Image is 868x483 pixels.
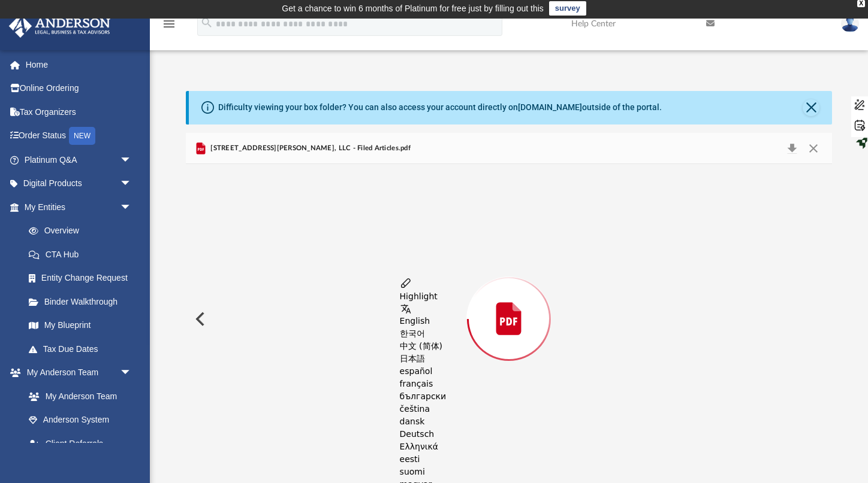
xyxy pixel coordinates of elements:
[69,127,95,145] div: NEW
[120,195,144,220] span: arrow_drop_down
[17,337,150,361] a: Tax Due Dates
[400,340,540,353] div: 中文 (简体)
[400,378,540,390] div: français
[17,290,150,314] a: Binder Walkthrough
[120,148,144,172] span: arrow_drop_down
[400,441,540,453] div: Ελληνικά
[8,100,150,124] a: Tax Organizers
[162,17,176,31] i: menu
[17,242,150,266] a: CTA Hub
[400,390,540,403] div: български
[17,314,144,338] a: My Blueprint
[549,1,586,16] a: survey
[8,195,150,219] a: My Entitiesarrow_drop_down
[400,403,540,415] div: čeština
[8,77,150,101] a: Online Ordering
[400,315,540,327] div: English
[8,124,150,148] a: Order StatusNEW
[8,172,150,196] a: Digital Productsarrow_drop_down
[5,14,114,38] img: Anderson Advisors Platinum Portal
[17,408,144,432] a: Anderson System
[17,219,150,243] a: Overview
[518,102,582,112] a: [DOMAIN_NAME]
[803,140,824,157] button: Close
[400,453,540,466] div: eesti
[208,143,411,154] span: [STREET_ADDRESS][PERSON_NAME], LLC - Filed Articles.pdf
[120,172,144,196] span: arrow_drop_down
[120,361,144,385] span: arrow_drop_down
[400,466,540,478] div: suomi
[17,384,138,408] a: My Anderson Team
[17,266,150,290] a: Entity Change Request
[400,290,540,303] div: Highlight
[186,133,832,473] div: Preview
[400,353,540,365] div: 日本語
[8,53,150,77] a: Home
[186,302,212,336] button: Previous File
[400,327,540,340] div: 한국어
[400,415,540,428] div: dansk
[218,101,662,114] div: Difficulty viewing your box folder? You can also access your account directly on outside of the p...
[400,365,540,378] div: español
[200,16,213,29] i: search
[162,23,176,31] a: menu
[17,432,144,455] a: Client Referrals
[400,428,540,441] div: Deutsch
[8,148,150,172] a: Platinum Q&Aarrow_drop_down
[8,361,144,385] a: My Anderson Teamarrow_drop_down
[803,99,819,116] button: Close
[781,140,803,157] button: Download
[282,1,544,16] div: Get a chance to win 6 months of Platinum for free just by filling out this
[841,15,859,32] img: User Pic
